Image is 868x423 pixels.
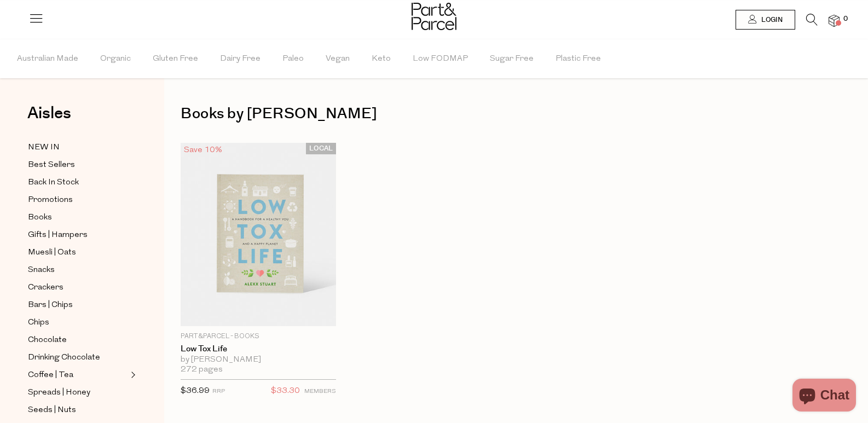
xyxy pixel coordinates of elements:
[28,386,128,399] a: Spreads | Honey
[413,40,468,78] span: Low FODMAP
[28,386,90,399] span: Spreads | Honey
[181,143,225,158] div: Save 10%
[28,298,128,312] a: Bars | Chips
[28,159,75,172] span: Best Sellers
[28,141,60,154] span: NEW IN
[555,40,601,78] span: Plastic Free
[28,211,128,224] a: Books
[28,316,49,329] span: Chips
[181,143,336,326] img: Low Tox Life
[28,246,76,259] span: Muesli | Oats
[28,368,128,382] a: Coffee | Tea
[28,281,63,294] span: Crackers
[28,176,79,189] span: Back In Stock
[28,176,128,189] a: Back In Stock
[412,3,456,30] img: Part&Parcel
[829,15,840,26] a: 0
[28,333,128,347] a: Chocolate
[28,158,128,172] a: Best Sellers
[17,40,78,78] span: Australian Made
[28,299,73,312] span: Bars | Chips
[28,403,128,417] a: Seeds | Nuts
[736,10,795,30] a: Login
[28,211,52,224] span: Books
[181,365,223,375] span: 272 pages
[28,351,100,364] span: Drinking Chocolate
[28,316,128,329] a: Chips
[28,334,67,347] span: Chocolate
[153,40,198,78] span: Gluten Free
[28,369,73,382] span: Coffee | Tea
[28,264,55,277] span: Snacks
[27,101,71,125] span: Aisles
[789,379,859,414] inbox-online-store-chat: Shopify online store chat
[28,404,76,417] span: Seeds | Nuts
[128,368,136,381] button: Expand/Collapse Coffee | Tea
[28,281,128,294] a: Crackers
[28,351,128,364] a: Drinking Chocolate
[326,40,350,78] span: Vegan
[271,384,300,398] span: $33.30
[759,15,783,25] span: Login
[27,105,71,132] a: Aisles
[28,263,128,277] a: Snacks
[841,14,850,24] span: 0
[220,40,261,78] span: Dairy Free
[212,389,225,395] small: RRP
[181,387,210,395] span: $36.99
[490,40,534,78] span: Sugar Free
[372,40,391,78] span: Keto
[181,101,852,126] h1: Books by [PERSON_NAME]
[304,389,336,395] small: MEMBERS
[181,332,336,341] p: Part&Parcel - Books
[181,355,336,365] div: by [PERSON_NAME]
[100,40,131,78] span: Organic
[28,194,73,207] span: Promotions
[28,228,128,242] a: Gifts | Hampers
[181,344,336,354] a: Low Tox Life
[282,40,304,78] span: Paleo
[28,141,128,154] a: NEW IN
[306,143,336,154] span: LOCAL
[28,246,128,259] a: Muesli | Oats
[28,229,88,242] span: Gifts | Hampers
[28,193,128,207] a: Promotions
